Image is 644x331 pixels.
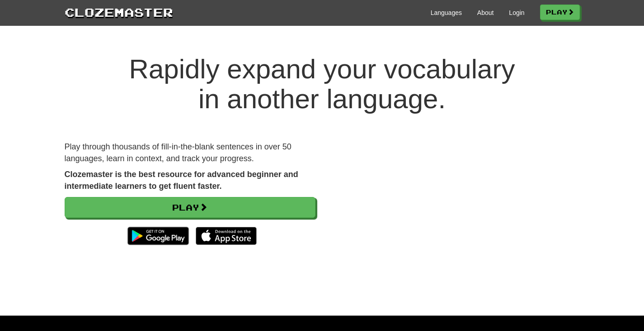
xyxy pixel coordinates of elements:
a: Languages [431,8,462,17]
strong: Clozemaster is the best resource for advanced beginner and intermediate learners to get fluent fa... [65,170,298,191]
a: About [477,8,494,17]
a: Play [540,5,580,20]
img: Download_on_the_App_Store_Badge_US-UK_135x40-25178aeef6eb6b83b96f5f2d004eda3bffbb37122de64afbaef7... [196,227,257,245]
a: Clozemaster [65,4,173,20]
img: Get it on Google Play [123,222,193,249]
a: Login [509,8,524,17]
p: Play through thousands of fill-in-the-blank sentences in over 50 languages, learn in context, and... [65,141,315,164]
a: Play [65,197,315,218]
